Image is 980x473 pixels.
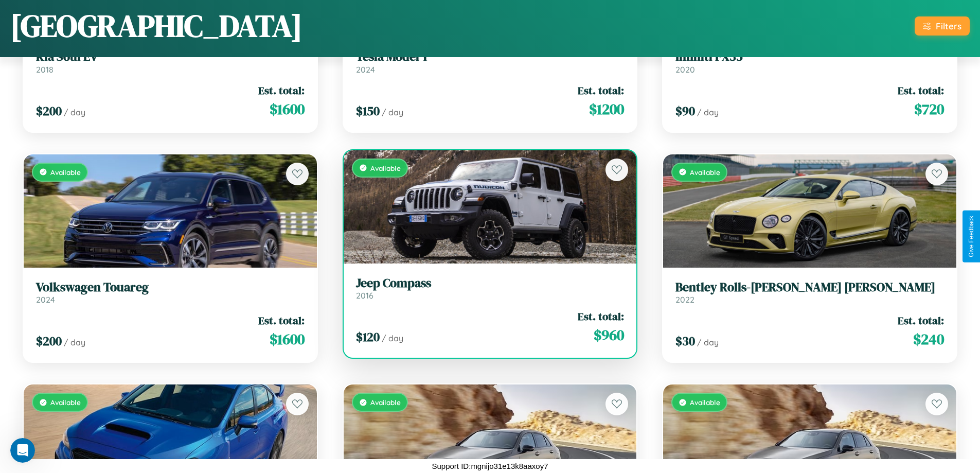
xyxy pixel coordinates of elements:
span: 2024 [356,64,375,75]
span: Est. total: [258,313,305,328]
iframe: Intercom live chat [10,438,35,463]
span: Est. total: [898,313,944,328]
a: Bentley Rolls-[PERSON_NAME] [PERSON_NAME]2022 [675,280,944,305]
span: / day [382,333,403,343]
span: $ 720 [914,99,944,119]
span: $ 120 [356,328,380,345]
span: $ 1600 [270,99,305,119]
span: Available [690,398,720,407]
span: $ 960 [594,325,624,345]
a: Jeep Compass2016 [356,276,625,301]
span: 2016 [356,290,373,301]
span: / day [64,107,85,117]
span: 2018 [36,64,54,75]
span: $ 90 [675,102,695,119]
span: 2022 [675,294,694,305]
span: $ 1200 [589,99,624,119]
h3: Kia Soul EV [36,49,305,64]
a: Kia Soul EV2018 [36,49,305,75]
span: Est. total: [898,83,944,98]
button: Filters [915,16,970,36]
span: Est. total: [258,83,305,98]
div: Filters [936,21,961,31]
span: 2024 [36,294,55,305]
a: Infiniti FX352020 [675,49,944,75]
span: $ 200 [36,102,62,119]
h3: Volkswagen Touareg [36,280,305,295]
span: / day [697,337,719,347]
span: $ 30 [675,332,695,349]
span: 2020 [675,64,695,75]
span: Est. total: [578,83,624,98]
span: Available [370,398,401,407]
h3: Infiniti FX35 [675,49,944,64]
span: / day [64,337,85,347]
span: / day [382,107,403,117]
span: $ 1600 [270,329,305,349]
span: Available [50,168,81,177]
span: $ 200 [36,332,62,349]
span: $ 240 [913,329,944,349]
span: $ 150 [356,102,380,119]
h1: [GEOGRAPHIC_DATA] [10,5,302,47]
h3: Tesla Model Y [356,49,625,64]
div: Give Feedback [968,216,975,257]
h3: Jeep Compass [356,276,625,291]
a: Tesla Model Y2024 [356,49,625,75]
span: Available [50,398,81,407]
span: Est. total: [578,309,624,324]
h3: Bentley Rolls-[PERSON_NAME] [PERSON_NAME] [675,280,944,295]
span: / day [697,107,719,117]
span: Available [370,164,401,172]
p: Support ID: mgnijo31e13k8aaxoy7 [432,459,548,473]
a: Volkswagen Touareg2024 [36,280,305,305]
span: Available [690,168,720,177]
